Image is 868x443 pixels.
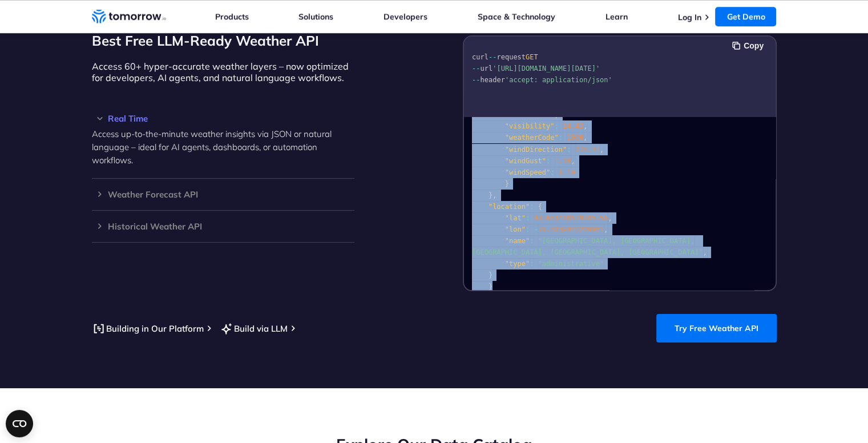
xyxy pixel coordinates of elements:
[604,225,608,233] span: ,
[492,65,600,73] span: '[URL][DOMAIN_NAME][DATE]'
[6,410,33,437] button: Open CMP widget
[504,260,529,268] span: "type"
[571,157,575,165] span: ,
[480,76,504,84] span: header
[656,314,777,343] a: Try Free Weather API
[92,61,354,83] p: Access 60+ hyper-accurate weather layers – now optimized for developers, AI agents, and natural l...
[480,65,492,73] span: url
[525,53,538,61] span: GET
[525,225,529,233] span: :
[504,168,550,176] span: "windSpeed"
[608,214,612,222] span: ,
[525,214,529,222] span: :
[496,53,526,61] span: request
[472,65,480,73] span: --
[92,127,354,167] p: Access up-to-the-minute weather insights via JSON or natural language – ideal for AI agents, dash...
[492,191,496,199] span: ,
[504,146,566,154] span: "windDirection"
[472,53,488,61] span: curl
[504,214,525,222] span: "lat"
[530,237,534,245] span: :
[504,180,508,188] span: }
[732,39,767,52] button: Copy
[562,122,583,130] span: 14.43
[298,11,333,22] a: Solutions
[92,190,354,199] h3: Weather Forecast API
[488,271,492,279] span: }
[575,146,599,154] span: 278.31
[554,157,571,165] span: 1.19
[558,168,575,176] span: 1.19
[558,134,562,142] span: :
[715,7,776,26] a: Get Demo
[92,321,204,336] a: Building in Our Platform
[538,260,604,268] span: "administrative"
[220,321,288,336] a: Build via LLM
[530,260,534,268] span: :
[92,222,354,231] h3: Historical Weather API
[583,134,587,142] span: ,
[538,225,604,233] span: 79.3839340209961
[504,157,546,165] span: "windGust"
[677,12,701,22] a: Log In
[92,114,354,123] h3: Real Time
[504,122,554,130] span: "visibility"
[546,157,550,165] span: :
[488,191,492,199] span: }
[554,122,558,130] span: :
[583,122,587,130] span: ,
[488,283,492,291] span: }
[472,237,703,256] span: "[GEOGRAPHIC_DATA], [GEOGRAPHIC_DATA], [GEOGRAPHIC_DATA], [GEOGRAPHIC_DATA], [GEOGRAPHIC_DATA]"
[504,237,529,245] span: "name"
[534,214,608,222] span: 43.653480529785156
[504,225,525,233] span: "lon"
[504,134,558,142] span: "weatherCode"
[567,134,583,142] span: 1000
[478,11,555,22] a: Space & Technology
[383,11,427,22] a: Developers
[215,11,249,22] a: Products
[550,168,554,176] span: :
[534,225,538,233] span: -
[472,76,480,84] span: --
[567,146,571,154] span: :
[488,53,496,61] span: --
[605,11,628,22] a: Learn
[488,203,529,211] span: "location"
[703,248,706,256] span: ,
[538,203,542,211] span: {
[92,8,166,25] a: Home link
[530,203,534,211] span: :
[600,146,604,154] span: ,
[504,76,612,84] span: 'accept: application/json'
